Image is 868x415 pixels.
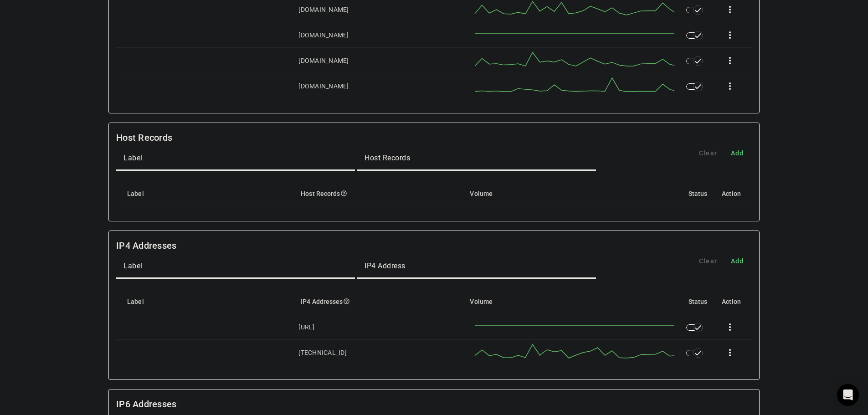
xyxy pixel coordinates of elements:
mat-header-cell: Volume [462,181,681,206]
fm-list-table: Host Records [108,123,760,221]
button: Add [723,145,752,161]
mat-card-title: IP4 Addresses [116,238,176,253]
i: help_outline [340,190,347,197]
mat-header-cell: Action [714,181,752,206]
mat-card-title: Host Records [116,130,172,145]
mat-header-cell: Volume [462,289,681,314]
mat-card-title: IP6 Addresses [116,397,176,411]
div: [DOMAIN_NAME] [298,82,349,91]
span: Add [731,256,744,266]
fm-list-table: IP4 Addresses [108,231,760,380]
div: [DOMAIN_NAME] [298,5,349,14]
button: Add [723,253,752,269]
div: [DOMAIN_NAME] [298,31,349,40]
mat-label: Label [123,261,143,270]
mat-header-cell: Label [116,289,293,314]
mat-header-cell: Host Records [293,181,462,206]
mat-label: IP4 Address [365,261,406,270]
span: Add [731,149,744,158]
div: [URL] [298,323,314,332]
mat-header-cell: Label [116,181,293,206]
div: Open Intercom Messenger [837,384,859,406]
mat-header-cell: Action [714,289,752,314]
mat-label: Host Records [365,154,410,162]
i: help_outline [343,298,350,305]
mat-header-cell: Status [681,289,715,314]
mat-header-cell: IP4 Addresses [293,289,462,314]
div: [TECHNICAL_ID] [298,348,347,357]
mat-header-cell: Status [681,181,715,206]
mat-label: Label [123,154,143,162]
div: [DOMAIN_NAME] [298,56,349,65]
